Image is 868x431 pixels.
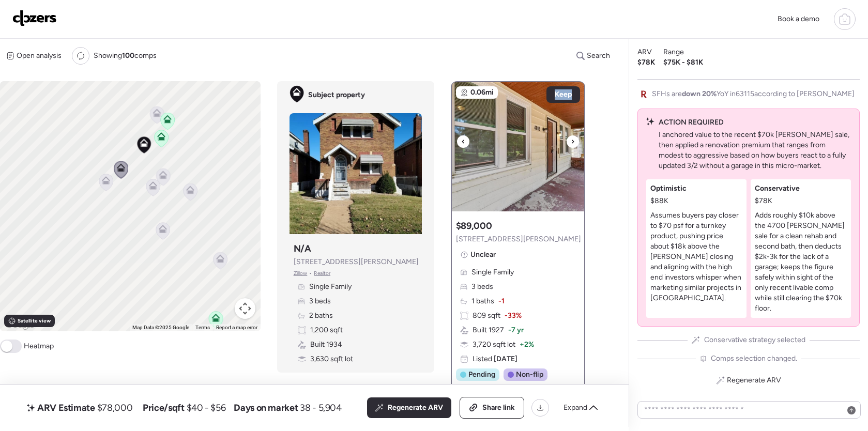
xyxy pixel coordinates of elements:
img: Logo [12,10,57,26]
span: 2 baths [309,311,333,321]
span: Showing comps [94,51,157,61]
span: -33% [505,311,522,321]
span: Keep [555,89,572,100]
span: $40 - $56 [187,402,226,414]
span: ARV [637,47,652,57]
span: Pending [468,370,495,380]
span: Map Data ©2025 Google [132,325,189,330]
span: $88K [650,196,668,206]
span: 3,720 sqft lot [473,340,515,350]
span: Book a demo [778,14,819,23]
h3: $89,000 [456,220,492,232]
p: Adds roughly $10k above the 4700 [PERSON_NAME] sale for a clean rehab and second bath, then deduc... [755,210,847,314]
button: Map camera controls [235,298,255,319]
span: [DATE] [492,355,517,363]
span: Built 1934 [310,340,342,350]
span: 38 - 5,904 [300,402,341,414]
span: 0.06mi [470,87,494,98]
span: $78,000 [97,402,132,414]
span: Conservative [755,183,800,194]
span: Satellite view [18,317,51,325]
span: 1 baths [471,296,494,306]
span: $78K [637,57,655,68]
span: Realtor [314,269,330,278]
span: Comps selection changed. [711,353,797,364]
span: Expand [564,403,587,413]
span: + 2% [520,340,534,350]
span: Unclear [470,250,496,260]
span: 3 beds [309,296,331,306]
a: Report a map error [216,325,257,330]
p: I anchored value to the recent $70k [PERSON_NAME] sale, then applied a renovation premium that ra... [659,130,851,171]
span: ACTION REQUIRED [659,117,724,128]
span: 809 sqft [473,311,500,321]
a: Open this area in Google Maps (opens a new window) [3,318,37,331]
span: Price/sqft [143,402,184,414]
span: Days on market [234,402,298,414]
span: Range [663,47,684,57]
span: ARV Estimate [37,402,95,414]
span: Single Family [471,267,514,278]
p: Assumes buyers pay closer to $70 psf for a turnkey product, pushing price about $18k above the [P... [650,210,742,303]
span: $78K [755,196,772,206]
span: -1 [498,296,505,306]
img: Google [3,318,37,331]
span: Optimistic [650,183,687,194]
span: [STREET_ADDRESS][PERSON_NAME] [294,257,419,267]
h3: N/A [294,242,311,255]
span: Single Family [309,282,352,292]
span: 1,200 sqft [310,325,343,335]
span: • [309,269,312,278]
span: Regenerate ARV [388,403,443,413]
span: Share link [482,403,515,413]
span: Conservative strategy selected [704,335,805,345]
span: Regenerate ARV [727,375,781,386]
span: 3,630 sqft lot [310,354,353,364]
span: Non-flip [516,370,543,380]
span: down 20% [682,89,717,98]
span: Listed [473,354,517,364]
span: Subject property [308,90,365,100]
span: Built 1927 [473,325,504,335]
span: $75K - $81K [663,57,703,68]
a: Terms (opens in new tab) [195,325,210,330]
span: -7 yr [508,325,524,335]
span: Heatmap [24,341,54,351]
span: [STREET_ADDRESS][PERSON_NAME] [456,234,581,244]
span: 100 [122,51,134,60]
span: Zillow [294,269,308,278]
span: Open analysis [17,51,62,61]
span: Search [587,51,610,61]
span: SFHs are YoY in 63115 according to [PERSON_NAME] [652,89,855,99]
span: 3 beds [471,282,493,292]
